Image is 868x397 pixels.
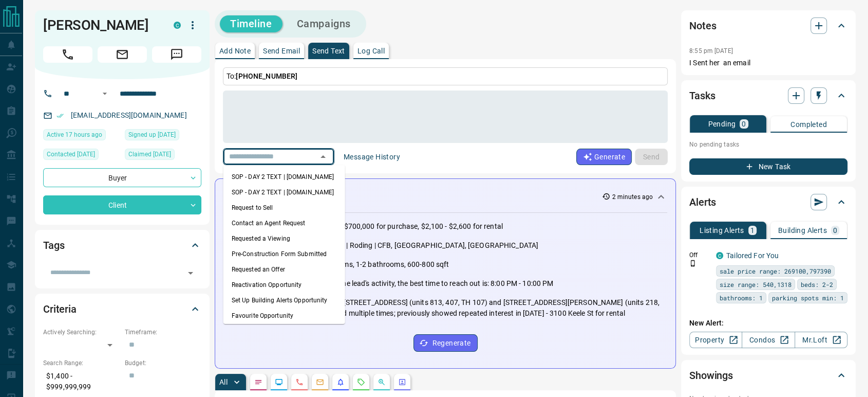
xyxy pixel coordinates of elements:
[689,158,847,175] button: New Task
[152,46,201,63] span: Message
[790,121,827,128] p: Completed
[413,334,478,352] button: Regenerate
[357,47,385,55] p: Log Call
[308,240,538,251] p: Downsview | Roding | CFB, [GEOGRAPHIC_DATA], [GEOGRAPHIC_DATA]
[223,323,345,339] li: Back to Site Opportunity
[689,190,847,214] div: Alerts
[174,22,181,29] div: condos.ca
[56,112,64,119] svg: Email Verified
[337,149,406,165] button: Message History
[125,328,201,337] p: Timeframe:
[720,279,791,290] span: size range: 540,1318
[720,266,831,276] span: sale price range: 269100,797390
[219,47,251,55] p: Add Note
[778,227,827,234] p: Building Alerts
[689,58,847,68] p: I Sent her an email
[308,259,449,270] p: 1-2 bedrooms, 1-2 bathrooms, 600-800 sqft
[128,149,171,159] span: Claimed [DATE]
[43,237,64,254] h2: Tags
[833,227,837,234] p: 0
[43,358,120,368] p: Search Range:
[223,169,345,185] li: SOP - DAY 2 TEXT | [DOMAIN_NAME]
[223,67,668,85] p: To:
[336,378,345,386] svg: Listing Alerts
[43,46,92,63] span: Call
[223,215,345,231] li: Contact an Agent Request
[689,250,710,260] p: Off
[128,130,176,140] span: Signed up [DATE]
[263,47,300,55] p: Send Email
[98,46,147,63] span: Email
[689,87,715,104] h2: Tasks
[223,246,345,262] li: Pre-Construction Form Submitted
[576,149,632,165] button: Generate
[689,318,847,329] p: New Alert:
[125,358,201,368] p: Budget:
[223,231,345,246] li: Requested a Viewing
[312,47,345,55] p: Send Text
[689,17,716,34] h2: Notes
[223,262,345,277] li: Requested an Offer
[43,17,158,33] h1: [PERSON_NAME]
[223,185,345,200] li: SOP - DAY 2 TEXT | [DOMAIN_NAME]
[43,368,120,395] p: $1,400 - $999,999,999
[43,129,120,143] div: Sat Oct 11 2025
[254,378,262,386] svg: Notes
[71,111,187,119] a: [EMAIL_ADDRESS][DOMAIN_NAME]
[357,378,365,386] svg: Requests
[689,332,742,348] a: Property
[726,251,779,260] a: Tailored For You
[689,260,696,267] svg: Push Notification Only
[223,187,667,206] div: Activity Summary2 minutes ago
[689,194,716,210] h2: Alerts
[316,150,330,164] button: Close
[43,168,201,187] div: Buyer
[772,293,844,303] span: parking spots min: 1
[308,221,503,232] p: $500,000 - $700,000 for purchase, $2,100 - $2,600 for rental
[43,233,201,258] div: Tags
[236,72,297,80] span: [PHONE_NUMBER]
[223,308,345,323] li: Favourite Opportunity
[308,297,667,319] p: Listings at [STREET_ADDRESS] (units 813, 407, TH 107) and [STREET_ADDRESS][PERSON_NAME] (units 21...
[275,378,283,386] svg: Lead Browsing Activity
[223,293,345,308] li: Set Up Building Alerts Opportunity
[612,192,653,202] p: 2 minutes ago
[742,332,795,348] a: Condos
[43,328,120,337] p: Actively Searching:
[708,120,735,128] p: Pending
[287,15,361,32] button: Campaigns
[43,297,201,321] div: Criteria
[43,149,120,163] div: Tue Jul 05 2022
[700,227,744,234] p: Listing Alerts
[801,279,833,290] span: beds: 2-2
[43,301,77,317] h2: Criteria
[43,195,201,214] div: Client
[689,363,847,388] div: Showings
[99,87,111,100] button: Open
[223,277,345,293] li: Reactivation Opportunity
[183,266,198,280] button: Open
[742,120,746,128] p: 0
[47,130,102,140] span: Active 17 hours ago
[316,378,324,386] svg: Emails
[398,378,406,386] svg: Agent Actions
[308,278,553,289] p: Based on the lead's activity, the best time to reach out is: 8:00 PM - 10:00 PM
[795,332,847,348] a: Mr.Loft
[689,13,847,38] div: Notes
[689,83,847,108] div: Tasks
[378,378,386,386] svg: Opportunities
[223,200,345,215] li: Request to Sell
[219,378,228,386] p: All
[220,15,282,32] button: Timeline
[720,293,763,303] span: bathrooms: 1
[125,129,201,143] div: Mon Sep 13 2021
[689,47,733,55] p: 8:55 pm [DATE]
[47,149,95,159] span: Contacted [DATE]
[750,227,754,234] p: 1
[689,367,733,384] h2: Showings
[716,252,723,259] div: condos.ca
[125,149,201,163] div: Thu Aug 03 2023
[689,137,847,152] p: No pending tasks
[295,378,304,386] svg: Calls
